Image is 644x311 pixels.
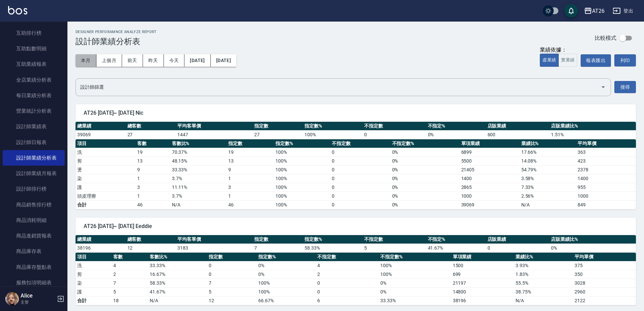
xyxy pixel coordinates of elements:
[390,200,460,209] td: 0%
[136,174,170,183] td: 1
[362,235,426,244] th: 不指定數
[460,192,520,200] td: 1000
[170,192,227,200] td: 3.7 %
[253,244,303,252] td: 7
[3,103,65,119] a: 營業統計分析表
[207,253,257,261] th: 指定數
[76,270,112,279] td: 剪
[520,200,576,209] td: N/A
[257,270,316,279] td: 0 %
[486,235,549,244] th: 店販業績
[316,270,379,279] td: 2
[514,287,573,296] td: 38.75 %
[76,235,126,244] th: 總業績
[112,296,148,305] td: 18
[460,139,520,148] th: 單項業績
[126,244,176,252] td: 12
[379,261,451,270] td: 100 %
[330,139,390,148] th: 不指定數
[170,157,227,165] td: 48.15 %
[3,135,65,150] a: 設計師日報表
[330,157,390,165] td: 0
[207,296,257,305] td: 12
[227,200,274,209] td: 46
[460,148,520,157] td: 6899
[558,54,577,67] button: 實業績
[112,270,148,279] td: 2
[3,56,65,72] a: 互助業績報表
[5,292,19,306] img: Person
[76,122,636,139] table: a dense table
[148,253,207,261] th: 客數比%
[390,165,460,174] td: 0 %
[390,139,460,148] th: 不指定數%
[207,279,257,287] td: 7
[170,183,227,192] td: 11.11 %
[136,165,170,174] td: 9
[330,200,390,209] td: 0
[3,166,65,181] a: 設計師業績月報表
[362,244,426,252] td: 5
[3,197,65,213] a: 商品銷售排行榜
[176,235,253,244] th: 平均客單價
[112,287,148,296] td: 5
[274,183,330,192] td: 100 %
[316,287,379,296] td: 0
[451,270,514,279] td: 699
[76,279,112,287] td: 染
[576,165,636,174] td: 2378
[379,296,451,305] td: 33.33%
[136,200,170,209] td: 46
[3,181,65,197] a: 設計師排行榜
[573,253,636,261] th: 平均單價
[126,130,176,139] td: 27
[316,279,379,287] td: 0
[21,299,55,305] p: 主管
[164,54,185,67] button: 今天
[581,54,611,67] button: 報表匯出
[576,200,636,209] td: 849
[564,4,578,18] button: save
[112,279,148,287] td: 7
[303,122,362,131] th: 指定數%
[592,7,605,15] div: AT26
[76,253,112,261] th: 項目
[112,261,148,270] td: 4
[207,270,257,279] td: 0
[184,54,210,67] button: [DATE]
[3,150,65,166] a: 設計師業績分析表
[76,148,136,157] td: 洗
[3,119,65,134] a: 設計師業績表
[211,54,236,67] button: [DATE]
[253,122,303,131] th: 指定數
[176,130,253,139] td: 1447
[576,192,636,200] td: 1000
[451,296,514,305] td: 38196
[76,54,96,67] button: 本月
[390,148,460,157] td: 0 %
[520,174,576,183] td: 3.58 %
[96,54,122,67] button: 上個月
[316,253,379,261] th: 不指定數
[514,261,573,270] td: 3.93 %
[540,47,577,54] div: 業績依據：
[3,25,65,41] a: 互助排行榜
[362,122,426,131] th: 不指定數
[274,192,330,200] td: 100 %
[126,235,176,244] th: 總客數
[3,244,65,259] a: 商品庫存表
[274,174,330,183] td: 100 %
[514,270,573,279] td: 1.83 %
[227,148,274,157] td: 19
[316,296,379,305] td: 6
[460,174,520,183] td: 1400
[451,253,514,261] th: 單項業績
[148,287,207,296] td: 41.67 %
[170,165,227,174] td: 33.33 %
[76,253,636,305] table: a dense table
[303,235,362,244] th: 指定數%
[379,253,451,261] th: 不指定數%
[520,148,576,157] td: 17.66 %
[549,244,636,252] td: 0 %
[330,165,390,174] td: 0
